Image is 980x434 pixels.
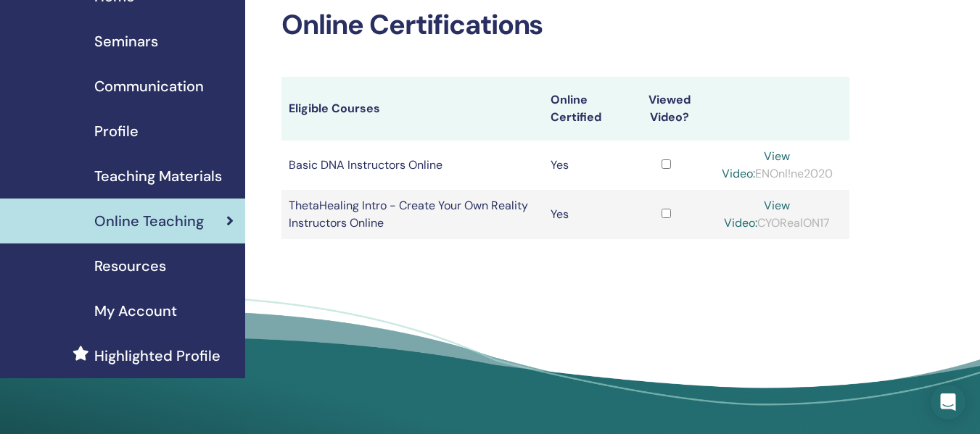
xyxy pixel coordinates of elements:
[931,385,965,420] div: Open Intercom Messenger
[94,30,158,52] span: Seminars
[722,149,791,181] a: View Video:
[94,255,166,277] span: Resources
[724,198,790,230] a: View Video:
[281,141,543,190] td: Basic DNA Instructors Online
[94,120,139,142] span: Profile
[281,190,543,239] td: ThetaHealing Intro - Create Your Own Reality Instructors Online
[712,148,842,183] div: ENOnl!ne2020
[94,165,222,187] span: Teaching Materials
[543,190,627,239] td: Yes
[627,77,704,141] th: Viewed Video?
[281,77,543,141] th: Eligible Courses
[94,75,204,97] span: Communication
[94,345,221,367] span: Highlighted Profile
[94,300,177,322] span: My Account
[543,141,627,190] td: Yes
[543,77,627,141] th: Online Certified
[94,210,204,232] span: Online Teaching
[712,197,842,232] div: CYORealON17
[281,9,849,42] h2: Online Certifications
